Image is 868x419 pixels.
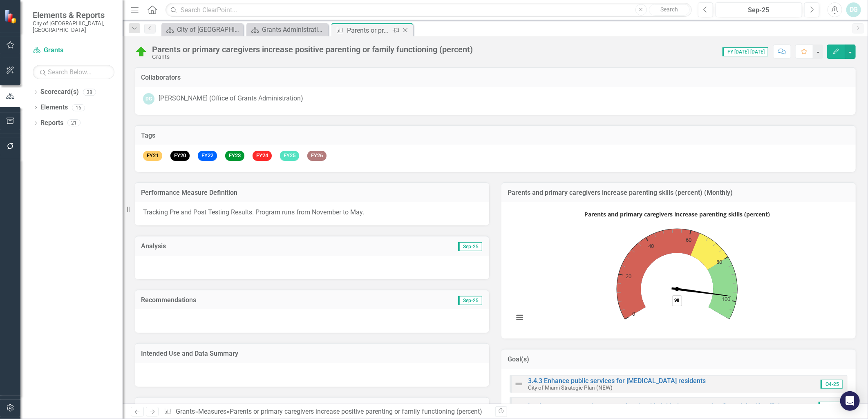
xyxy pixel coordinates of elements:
h3: Intended Use and Data Summary [141,350,483,357]
button: Search [649,4,690,16]
div: 16 [72,104,85,111]
span: FY24 [253,151,272,161]
a: City of [GEOGRAPHIC_DATA] [163,25,241,35]
a: Elements [40,103,68,112]
img: On Target [135,45,148,58]
span: FY21 [143,151,162,161]
div: Grants [152,54,473,60]
input: Search Below... [33,65,114,79]
a: 3.4.3 Enhance public services for [MEDICAL_DATA] residents [528,377,706,385]
img: ClearPoint Strategy [4,9,18,24]
span: Tracking Pre and Post Testing Results. Program runs from November to May. [143,208,364,216]
a: Measures [198,408,226,415]
span: Sep-25 [458,242,482,251]
div: » » [164,407,489,417]
div: Grants Administration [262,25,326,35]
div: [PERSON_NAME] (Office of Grants Administration) [159,94,303,103]
span: FY20 [170,151,190,161]
div: Parents or primary caregivers increase positive parenting or family functioning (percent) [347,25,391,36]
text: 80 [717,258,723,265]
span: FY [DATE]-[DATE] [723,47,768,56]
div: DG [143,93,154,105]
text: 20 [626,272,631,280]
img: Not Defined [514,401,524,411]
span: FY22 [198,151,217,161]
small: City of [GEOGRAPHIC_DATA], [GEOGRAPHIC_DATA] [33,20,114,33]
span: Q4-25 [821,380,843,389]
div: Sep-25 [718,5,799,15]
button: Sep-25 [716,2,802,17]
img: Not Defined [514,379,524,389]
div: Parents or primary caregivers increase positive parenting or family functioning (percent) [230,408,482,415]
span: Sep-25 [819,402,843,411]
text: 40 [649,242,654,250]
h3: Analysis [141,243,312,250]
button: View chart menu, Parents and primary caregivers increase parenting skills (percent) [514,312,525,323]
div: Parents and primary caregivers increase parenting skills (percent). Highcharts interactive chart. [510,208,848,330]
h3: Recommendations [141,296,377,304]
div: Open Intercom Messenger [840,391,860,411]
h3: Goal(s) [508,356,850,363]
small: City of Miami Strategic Plan (NEW) [528,384,613,391]
span: Elements & Reports [33,10,114,20]
a: Scorecard(s) [40,87,79,97]
svg: Interactive chart [510,208,845,330]
span: FY23 [225,151,244,161]
a: Reports [40,118,63,128]
input: Search ClearPoint... [166,3,692,17]
div: City of [GEOGRAPHIC_DATA] [177,25,241,35]
div: 21 [67,120,81,127]
h3: Tags [141,132,850,139]
a: Grants [33,46,114,55]
h3: Parents and primary caregivers increase parenting skills (percent) (Monthly) [508,189,850,196]
a: Grants [176,408,195,415]
h3: Collaborators [141,74,850,81]
span: FY26 [307,151,327,161]
text: Parents and primary caregivers increase parenting skills (percent) [584,210,770,218]
div: Parents or primary caregivers increase positive parenting or family functioning (percent) [152,45,473,54]
span: Search [660,6,678,13]
a: Grants Administration [248,25,326,35]
text: 60 [686,236,691,243]
path: 98. FYTD. [672,288,731,297]
text: 100 [722,295,730,303]
div: 38 [83,89,96,96]
span: FY25 [280,151,299,161]
text: 0 [632,310,635,317]
text: 98 [674,297,679,303]
button: DG [846,2,861,17]
h3: Performance Measure Definition [141,189,483,196]
span: Sep-25 [458,296,482,305]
